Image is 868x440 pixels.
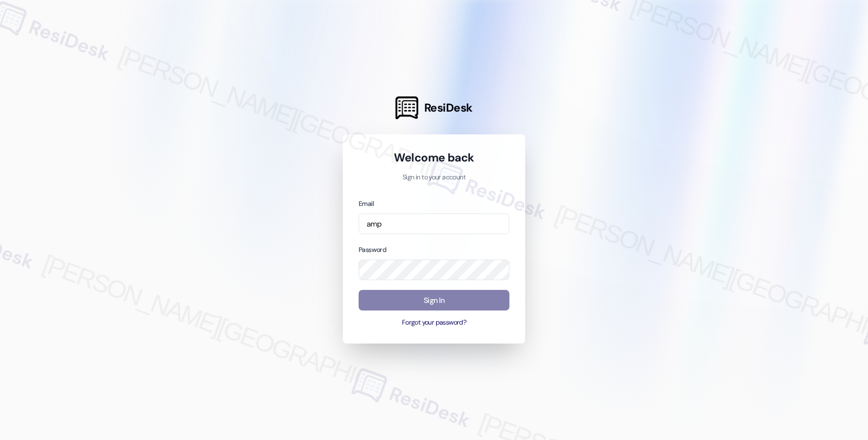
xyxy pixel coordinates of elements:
[359,318,509,328] button: Forgot your password?
[359,150,509,165] h1: Welcome back
[424,100,473,115] span: ResiDesk
[359,199,374,208] label: Email
[359,173,509,183] p: Sign in to your account
[395,96,418,119] img: ResiDesk Logo
[359,213,509,235] input: name@example.com
[359,245,386,254] label: Password
[359,290,509,311] button: Sign In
